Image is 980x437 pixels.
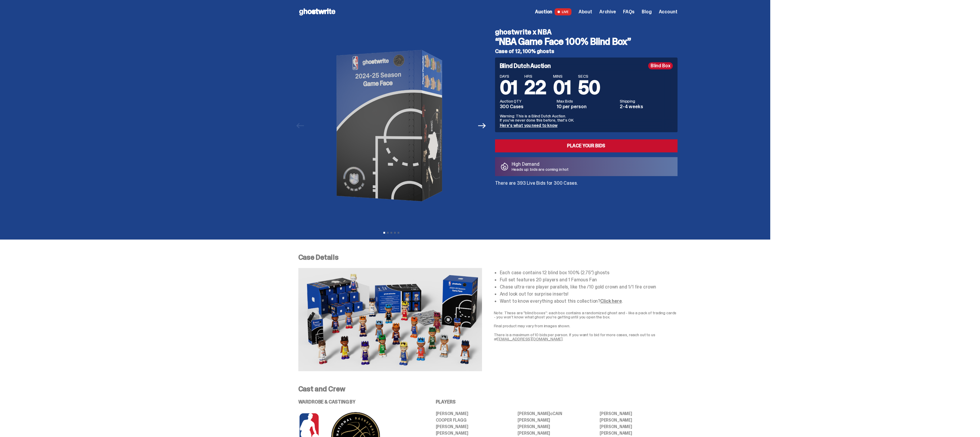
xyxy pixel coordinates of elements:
li: [PERSON_NAME] [518,425,595,429]
span: LIVE [555,8,571,15]
dt: Max Bids [557,99,616,103]
a: Auction LIVE [535,8,571,15]
p: Final product may vary from images shown. [494,324,678,328]
li: [PERSON_NAME] [518,418,595,422]
h5: Case of 12, 100% ghosts [495,49,678,54]
span: Auction [535,9,552,14]
li: [PERSON_NAME] [600,412,678,416]
a: FAQs [623,9,635,14]
div: Blind Box [648,62,673,69]
button: View slide 2 [387,232,389,234]
button: Next [476,119,489,132]
li: And look out for surprise inserts! [500,292,678,296]
a: Click here [600,298,622,304]
a: Archive [599,9,616,14]
a: Place your Bids [495,139,678,152]
h3: “NBA Game Face 100% Blind Box” [495,37,678,46]
a: Blog [642,9,651,14]
span: 50 [578,75,600,100]
img: NBA-Hero-1.png [310,24,473,228]
span: DAYS [500,74,518,78]
h4: Blind Dutch Auction [500,63,551,69]
span: MINS [553,74,571,78]
dt: Shipping [620,99,673,103]
p: Warning: This is a Blind Dutch Auction. If you’ve never done this before, that’s OK. [500,114,673,122]
button: View slide 3 [390,232,392,234]
li: Cooper Flagg [436,418,514,422]
span: 01 [500,75,518,100]
p: Case Details [298,254,678,261]
img: NBA-Case-Details.png [298,268,482,371]
p: PLAYERS [436,400,678,404]
p: There are 393 Live Bids for 300 Cases. [495,181,678,186]
dt: Auction QTY [500,99,553,103]
p: High Demand [512,162,569,167]
span: 01 [553,75,571,100]
p: Note: These are "blind boxes”: each box contains a randomized ghost and - like a pack of trading ... [494,311,678,319]
li: [PERSON_NAME] [518,431,595,435]
p: Cast and Crew [298,385,678,393]
dd: 10 per person [557,104,616,109]
a: About [579,9,592,14]
li: [PERSON_NAME] CAIN [518,412,595,416]
h4: ghostwrite x NBA [495,28,678,36]
a: Here's what you need to know [500,123,558,128]
li: [PERSON_NAME] [436,412,514,416]
li: Each case contains 12 blind box 100% (2.75”) ghosts [500,270,678,275]
li: [PERSON_NAME] [600,418,678,422]
li: [PERSON_NAME] [436,425,514,429]
p: There is a maximum of 10 bids per person. If you want to bid for more cases, reach out to us at . [494,333,678,341]
button: View slide 5 [398,232,399,234]
p: WARDROBE & CASTING BY [298,400,419,404]
button: View slide 4 [394,232,396,234]
li: [PERSON_NAME] [436,431,514,435]
p: Heads up: bids are coming in hot [512,167,569,171]
span: HRS [524,74,546,78]
li: [PERSON_NAME] [600,425,678,429]
button: View slide 1 [383,232,385,234]
li: Want to know everything about this collection? . [500,299,678,304]
li: [PERSON_NAME] [600,431,678,435]
a: Account [659,9,678,14]
dd: 2-4 weeks [620,104,673,109]
a: [EMAIL_ADDRESS][DOMAIN_NAME] [497,336,563,342]
span: c [550,411,553,416]
dd: 300 Cases [500,104,553,109]
span: 22 [524,75,546,100]
li: Full set features 20 players and 1 Famous Fan [500,277,678,282]
li: Chase ultra-rare player parallels, like the /10 gold crown and 1/1 fire crown [500,285,678,289]
span: SECS [578,74,600,78]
